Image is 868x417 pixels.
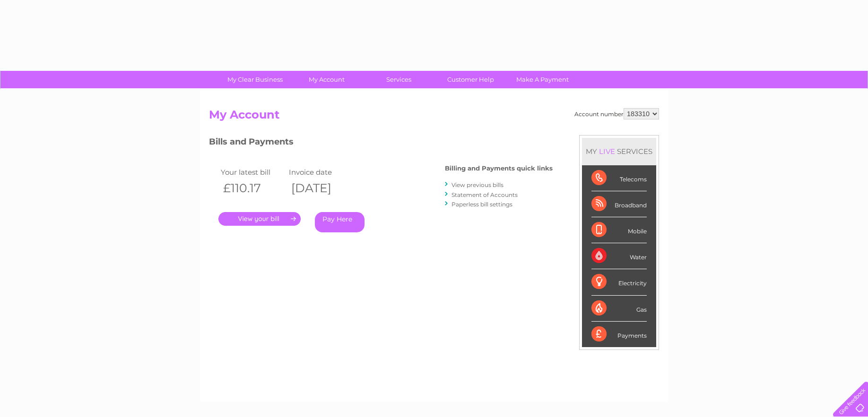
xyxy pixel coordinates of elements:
[216,71,294,88] a: My Clear Business
[209,135,553,152] h3: Bills and Payments
[218,166,286,179] td: Your latest bill
[451,201,512,208] a: Paperless bill settings
[451,181,503,188] a: View previous bills
[591,322,647,347] div: Payments
[591,243,647,269] div: Water
[591,191,647,217] div: Broadband
[360,71,438,88] a: Services
[315,212,365,232] a: Pay Here
[503,71,582,88] a: Make A Payment
[288,71,366,88] a: My Account
[582,138,656,165] div: MY SERVICES
[286,179,355,198] th: [DATE]
[445,165,553,172] h4: Billing and Payments quick links
[218,179,286,198] th: £110.17
[286,166,355,179] td: Invoice date
[591,165,647,191] div: Telecoms
[591,296,647,322] div: Gas
[209,108,659,126] h2: My Account
[597,147,617,156] div: LIVE
[591,217,647,243] div: Mobile
[451,191,518,198] a: Statement of Accounts
[591,269,647,295] div: Electricity
[574,108,659,119] div: Account number
[432,71,510,88] a: Customer Help
[218,212,301,226] a: .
